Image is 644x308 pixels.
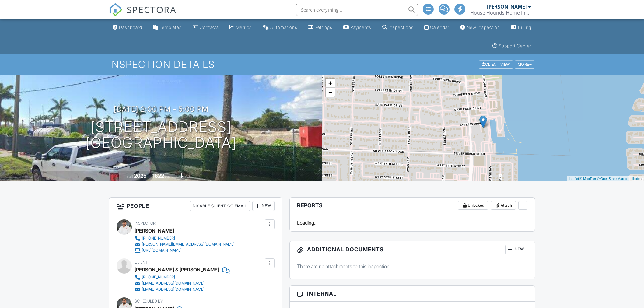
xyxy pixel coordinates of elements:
[430,25,449,30] div: Calendar
[190,22,221,33] a: Contacts
[110,22,145,33] a: Dashboard
[270,25,297,30] div: Automations
[315,25,332,30] div: Settings
[135,299,163,303] span: Scheduled By
[227,22,254,33] a: Metrics
[184,174,191,179] span: slab
[326,88,335,97] a: Zoom out
[135,265,219,274] div: [PERSON_NAME] & [PERSON_NAME]
[135,241,235,247] a: [PERSON_NAME][EMAIL_ADDRESS][DOMAIN_NAME]
[165,174,173,179] span: sq. ft.
[518,25,531,30] div: Billing
[290,286,535,302] h3: Internal
[109,3,122,16] img: The Best Home Inspection Software - Spectora
[341,22,374,33] a: Payments
[200,25,219,30] div: Contacts
[142,242,235,247] div: [PERSON_NAME][EMAIL_ADDRESS][DOMAIN_NAME]
[114,105,208,113] h3: [DATE] 2:00 pm - 5:00 pm
[142,281,205,286] div: [EMAIL_ADDRESS][DOMAIN_NAME]
[86,119,236,151] h1: [STREET_ADDRESS] [GEOGRAPHIC_DATA]
[135,235,235,241] a: [PHONE_NUMBER]
[509,22,534,33] a: Billing
[109,8,177,21] a: SPECTORA
[142,287,205,292] div: [EMAIL_ADDRESS][DOMAIN_NAME]
[252,201,275,211] div: New
[142,275,175,280] div: [PHONE_NUMBER]
[505,245,527,254] div: New
[236,25,252,30] div: Metrics
[126,174,133,179] span: Built
[151,22,184,33] a: Templates
[580,177,596,180] a: © MapTiler
[109,59,535,70] h1: Inspection Details
[515,61,535,69] div: More
[142,236,175,241] div: [PHONE_NUMBER]
[109,198,282,215] h3: People
[458,22,502,33] a: New Inspection
[297,263,527,270] p: There are no attachments to this inspection.
[119,25,142,30] div: Dashboard
[569,177,579,180] a: Leaflet
[135,260,148,264] span: Client
[135,247,235,254] a: [URL][DOMAIN_NAME]
[597,177,642,180] a: © OpenStreetMap contributors
[326,79,335,88] a: Zoom in
[478,62,514,66] a: Client View
[422,22,452,33] a: Calendar
[467,25,500,30] div: New Inspection
[290,241,535,258] h3: Additional Documents
[135,274,225,280] a: [PHONE_NUMBER]
[487,4,527,10] div: [PERSON_NAME]
[470,10,531,16] div: House Hounds Home Inspections LLC
[134,173,147,179] div: 2025
[306,22,335,33] a: Settings
[499,43,531,48] div: Support Center
[350,25,371,30] div: Payments
[190,201,250,211] div: Disable Client CC Email
[135,280,225,286] a: [EMAIL_ADDRESS][DOMAIN_NAME]
[142,248,182,253] div: [URL][DOMAIN_NAME]
[127,3,177,16] span: SPECTORA
[152,173,164,179] div: 1822
[260,22,300,33] a: Automations (Basic)
[490,40,534,52] a: Support Center
[135,226,174,235] div: [PERSON_NAME]
[135,286,225,292] a: [EMAIL_ADDRESS][DOMAIN_NAME]
[389,25,414,30] div: Inspections
[159,25,182,30] div: Templates
[380,22,416,33] a: Inspections
[567,176,644,181] div: |
[296,4,418,16] input: Search everything...
[135,221,156,226] span: Inspector
[479,61,513,69] div: Client View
